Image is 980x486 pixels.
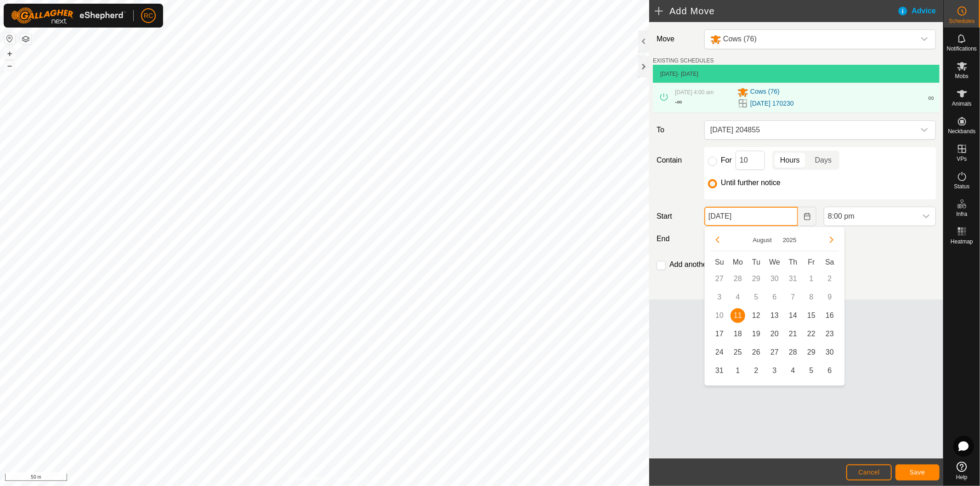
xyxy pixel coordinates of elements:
[4,48,15,59] button: +
[955,73,969,79] span: Mobs
[749,327,764,341] span: 19
[802,362,821,380] td: 5
[957,156,967,162] span: VPs
[951,239,973,244] span: Heatmap
[915,30,934,49] div: dropdown trigger
[780,155,800,166] span: Hours
[653,211,701,222] label: Start
[750,99,794,108] a: [DATE] 170230
[786,327,800,341] span: 21
[704,226,845,386] div: Choose Date
[729,306,747,325] td: 11
[747,288,765,306] td: 5
[910,469,925,476] span: Save
[948,129,975,134] span: Neckbands
[710,325,729,343] td: 17
[765,362,784,380] td: 3
[677,98,682,106] span: ∞
[660,71,678,77] span: [DATE]
[944,458,980,484] a: Help
[723,35,757,43] span: Cows (76)
[769,258,780,266] span: We
[747,306,765,325] td: 12
[710,232,725,247] button: Previous Month
[653,155,701,166] label: Contain
[821,270,839,288] td: 2
[747,343,765,362] td: 26
[822,345,837,360] span: 30
[4,33,15,44] button: Reset Map
[789,258,798,266] span: Th
[731,308,745,323] span: 11
[804,345,819,360] span: 29
[784,288,802,306] td: 7
[824,207,917,226] span: 8:00 pm
[767,308,782,323] span: 13
[669,261,765,268] label: Add another scheduled move
[752,258,760,266] span: Tu
[821,306,839,325] td: 16
[707,121,915,139] span: 2025-03-08 204855
[749,345,764,360] span: 26
[804,363,819,378] span: 5
[749,234,776,245] button: Choose Month
[289,474,323,482] a: Privacy Policy
[765,306,784,325] td: 13
[779,234,800,245] button: Choose Year
[846,464,892,480] button: Cancel
[822,308,837,323] span: 16
[767,363,782,378] span: 3
[952,101,972,107] span: Animals
[802,270,821,288] td: 1
[786,308,800,323] span: 14
[729,288,747,306] td: 4
[784,362,802,380] td: 4
[653,57,714,65] label: EXISTING SCHEDULES
[895,464,940,480] button: Save
[802,288,821,306] td: 8
[4,60,15,71] button: –
[710,306,729,325] td: 10
[917,207,935,226] div: dropdown trigger
[747,362,765,380] td: 2
[765,325,784,343] td: 20
[765,343,784,362] td: 27
[821,362,839,380] td: 6
[804,327,819,341] span: 22
[653,120,701,140] label: To
[767,327,782,341] span: 20
[655,6,897,17] h2: Add Move
[804,308,819,323] span: 15
[784,306,802,325] td: 14
[822,363,837,378] span: 6
[858,469,880,476] span: Cancel
[334,474,361,482] a: Contact Us
[826,258,835,266] span: Sa
[721,157,732,164] label: For
[786,345,800,360] span: 28
[798,207,816,226] button: Choose Date
[11,7,126,24] img: Gallagher Logo
[765,288,784,306] td: 6
[824,232,839,247] button: Next Month
[747,270,765,288] td: 29
[749,363,764,378] span: 2
[956,475,968,480] span: Help
[750,87,780,98] span: Cows (76)
[802,325,821,343] td: 22
[712,327,727,341] span: 17
[821,288,839,306] td: 9
[707,30,915,49] span: Cows
[749,308,764,323] span: 12
[710,288,729,306] td: 3
[949,18,974,24] span: Schedules
[954,184,969,189] span: Status
[20,34,31,45] button: Map Layers
[821,343,839,362] td: 30
[821,325,839,343] td: 23
[956,211,967,217] span: Infra
[815,155,832,166] span: Days
[784,343,802,362] td: 28
[765,270,784,288] td: 30
[808,258,815,266] span: Fr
